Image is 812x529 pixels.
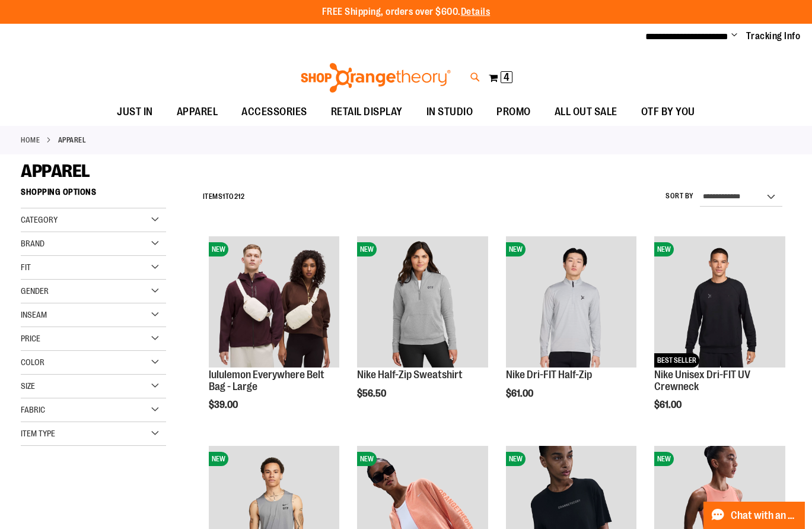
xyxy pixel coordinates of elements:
[357,388,388,399] span: $56.50
[21,182,166,208] strong: Shopping Options
[357,236,488,369] a: Nike Half-Zip SweatshirtNEW
[506,369,592,381] a: Nike Dri-FIT Half-Zip
[665,191,694,201] label: Sort By
[506,242,526,256] span: NEW
[21,429,55,438] span: Item Type
[357,369,463,381] a: Nike Half-Zip Sweatshirt
[177,99,218,125] span: APPAREL
[648,230,791,441] div: product
[209,236,340,369] a: lululemon Everywhere Belt Bag - LargeNEW
[654,369,750,392] a: Nike Unisex Dri-FIT UV Crewneck
[731,510,798,521] span: Chat with an Expert
[654,242,674,256] span: NEW
[731,30,737,42] button: Account menu
[654,400,683,410] span: $61.00
[654,236,785,368] img: Nike Unisex Dri-FIT UV Crewneck
[351,230,494,429] div: product
[357,236,488,368] img: Nike Half-Zip Sweatshirt
[209,452,228,466] span: NEW
[654,452,674,466] span: NEW
[322,5,491,19] p: FREE Shipping, orders over $600.
[496,99,531,125] span: PROMO
[703,502,805,529] button: Chat with an Expert
[234,192,245,201] span: 212
[209,369,324,392] a: lululemon Everywhere Belt Bag - Large
[21,161,90,181] span: APPAREL
[746,30,801,43] a: Tracking Info
[203,188,245,206] h2: Items to
[555,99,617,125] span: ALL OUT SALE
[21,381,35,391] span: Size
[117,99,153,125] span: JUST IN
[500,230,643,429] div: product
[506,452,526,466] span: NEW
[21,310,47,319] span: Inseam
[209,400,240,410] span: $39.00
[203,230,346,441] div: product
[21,334,40,343] span: Price
[21,262,31,272] span: Fit
[504,71,510,83] span: 4
[21,405,45,414] span: Fabric
[21,239,44,248] span: Brand
[331,99,403,125] span: RETAIL DISPLAY
[241,99,307,125] span: ACCESSORIES
[21,215,58,224] span: Category
[357,452,377,466] span: NEW
[654,353,699,368] span: BEST SELLER
[506,236,637,368] img: Nike Dri-FIT Half-Zip
[21,286,49,296] span: Gender
[21,135,40,145] a: Home
[461,7,491,17] a: Details
[426,99,473,125] span: IN STUDIO
[21,357,44,367] span: Color
[506,388,535,399] span: $61.00
[654,236,785,369] a: Nike Unisex Dri-FIT UV CrewneckNEWBEST SELLER
[357,242,377,256] span: NEW
[299,63,453,93] img: Shop Orangetheory
[641,99,695,125] span: OTF BY YOU
[58,135,87,145] strong: APPAREL
[222,192,225,201] span: 1
[209,242,228,256] span: NEW
[209,236,340,368] img: lululemon Everywhere Belt Bag - Large
[506,236,637,369] a: Nike Dri-FIT Half-ZipNEW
